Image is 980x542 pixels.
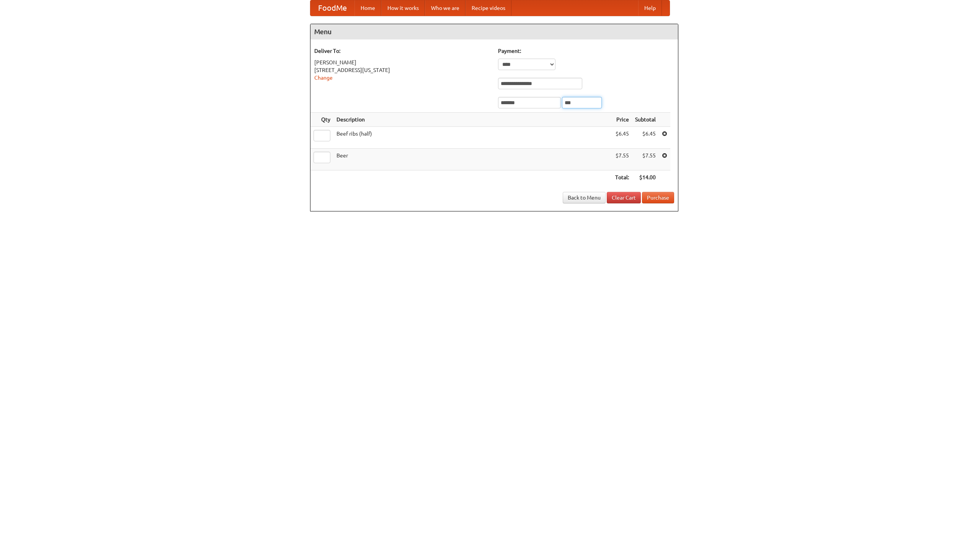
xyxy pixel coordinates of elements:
[632,149,659,170] td: $7.55
[612,149,632,170] td: $7.55
[310,24,678,39] h4: Menu
[314,75,333,81] a: Change
[314,47,490,55] h5: Deliver To:
[310,0,354,16] a: FoodMe
[333,113,612,127] th: Description
[333,149,612,170] td: Beer
[381,0,425,16] a: How it works
[642,192,674,203] button: Purchase
[563,192,606,203] a: Back to Menu
[632,113,659,127] th: Subtotal
[498,47,674,55] h5: Payment:
[333,127,612,149] td: Beef ribs (half)
[612,127,632,149] td: $6.45
[607,192,641,203] a: Clear Cart
[632,127,659,149] td: $6.45
[314,59,490,66] div: [PERSON_NAME]
[425,0,465,16] a: Who we are
[465,0,511,16] a: Recipe videos
[314,66,490,74] div: [STREET_ADDRESS][US_STATE]
[354,0,381,16] a: Home
[632,170,659,185] th: $14.00
[612,170,632,185] th: Total:
[612,113,632,127] th: Price
[310,113,333,127] th: Qty
[638,0,662,16] a: Help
